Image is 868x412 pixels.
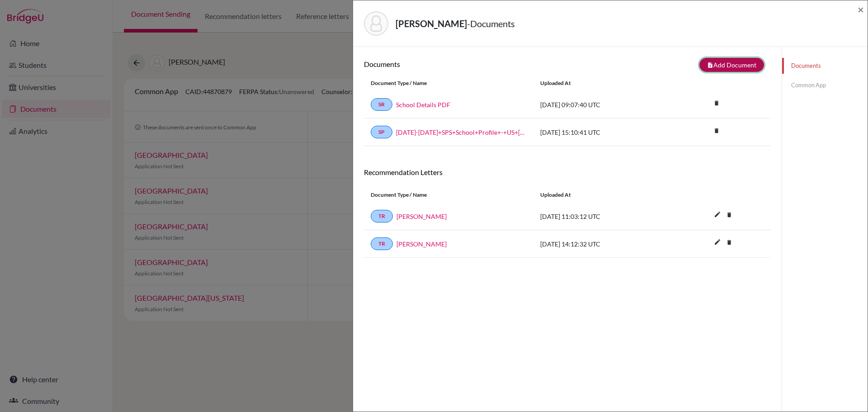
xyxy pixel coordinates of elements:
[858,3,864,16] span: ×
[722,236,736,249] i: delete
[710,207,725,222] i: edit
[396,239,447,249] a: [PERSON_NAME]
[722,237,736,249] a: delete
[396,18,467,29] strong: [PERSON_NAME]
[699,58,764,72] button: note_addAdd Document
[364,168,771,176] h6: Recommendation Letters
[710,125,723,137] a: delete
[782,77,868,93] a: Common App
[467,18,515,29] span: - Documents
[710,235,725,249] i: edit
[364,60,567,68] h6: Documents
[710,208,725,222] button: edit
[722,208,736,222] i: delete
[710,96,723,110] i: delete
[396,100,450,109] a: School Details PDF
[396,212,447,221] a: [PERSON_NAME]
[710,124,723,137] i: delete
[371,237,393,250] a: TR
[364,191,533,199] div: Document Type / Name
[540,240,600,248] span: [DATE] 14:12:32 UTC
[364,79,533,87] div: Document Type / Name
[858,4,864,15] button: Close
[533,191,669,199] div: Uploaded at
[396,128,527,137] a: [DATE]-[DATE]+SPS+School+Profile+-+US+[DOMAIN_NAME]_wide
[710,98,723,110] a: delete
[371,210,393,223] a: TR
[782,58,868,74] a: Documents
[371,98,392,111] a: SR
[540,213,600,220] span: [DATE] 11:03:12 UTC
[722,209,736,222] a: delete
[533,100,669,109] div: [DATE] 09:07:40 UTC
[533,79,669,87] div: Uploaded at
[707,62,713,68] i: note_add
[371,126,392,138] a: SP
[533,128,669,137] div: [DATE] 15:10:41 UTC
[710,236,725,250] button: edit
